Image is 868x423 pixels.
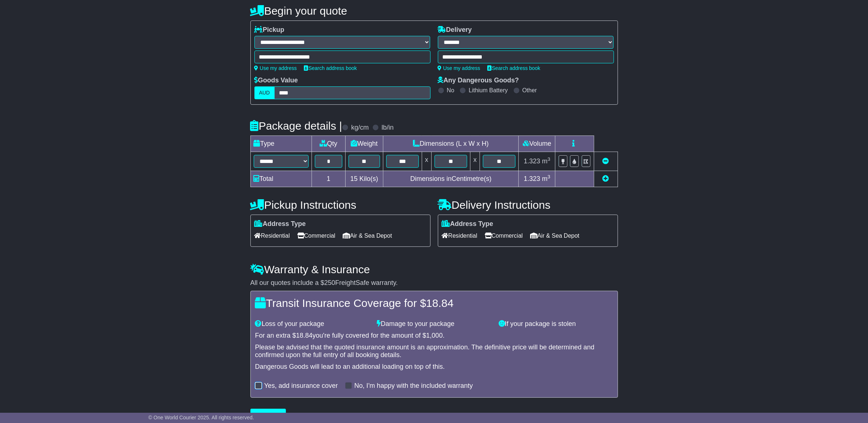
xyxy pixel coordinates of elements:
[250,5,618,17] h4: Begin your quote
[524,157,540,165] span: 1.323
[354,382,473,390] label: No, I'm happy with the included warranty
[488,65,540,71] a: Search address book
[470,152,480,171] td: x
[312,136,346,152] td: Qty
[250,199,431,211] h4: Pickup Instructions
[346,171,383,187] td: Kilo(s)
[343,230,392,241] span: Air & Sea Depot
[250,171,312,187] td: Total
[250,120,342,132] h4: Package details |
[603,157,609,165] a: Remove this item
[254,230,290,241] span: Residential
[296,332,313,339] span: 18.84
[530,230,580,241] span: Air & Sea Depot
[524,175,540,182] span: 1.323
[548,174,551,179] sup: 3
[255,297,613,309] h4: Transit Insurance Coverage for $
[522,87,537,94] label: Other
[250,263,618,275] h4: Warranty & Insurance
[442,230,477,241] span: Residential
[438,65,480,71] a: Use my address
[383,136,519,152] td: Dimensions (L x W x H)
[304,65,357,71] a: Search address book
[255,344,613,359] div: Please be advised that the quoted insurance amount is an approximation. The definitive price will...
[438,26,472,34] label: Delivery
[346,136,383,152] td: Weight
[254,65,297,71] a: Use my address
[324,279,335,286] span: 250
[255,332,613,340] div: For an extra $ you're fully covered for the amount of $ .
[297,230,335,241] span: Commercial
[312,171,346,187] td: 1
[255,363,613,371] div: Dangerous Goods will lead to an additional loading on top of this.
[254,86,275,99] label: AUD
[350,175,358,182] span: 15
[469,87,508,94] label: Lithium Battery
[447,87,454,94] label: No
[426,297,454,309] span: 18.84
[264,382,338,390] label: Yes, add insurance cover
[250,279,618,287] div: All our quotes include a $ FreightSafe warranty.
[426,332,443,339] span: 1,000
[148,415,254,420] span: © One World Courier 2025. All rights reserved.
[250,136,312,152] td: Type
[442,220,493,228] label: Address Type
[383,171,519,187] td: Dimensions in Centimetre(s)
[542,175,551,182] span: m
[603,175,609,182] a: Add new item
[548,156,551,162] sup: 3
[422,152,431,171] td: x
[381,124,394,132] label: lb/in
[351,124,369,132] label: kg/cm
[250,409,286,422] button: Get Quotes
[254,77,298,85] label: Goods Value
[252,320,373,328] div: Loss of your package
[438,77,519,85] label: Any Dangerous Goods?
[519,136,555,152] td: Volume
[373,320,495,328] div: Damage to your package
[485,230,523,241] span: Commercial
[254,220,306,228] label: Address Type
[438,199,618,211] h4: Delivery Instructions
[254,26,284,34] label: Pickup
[542,157,551,165] span: m
[495,320,617,328] div: If your package is stolen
